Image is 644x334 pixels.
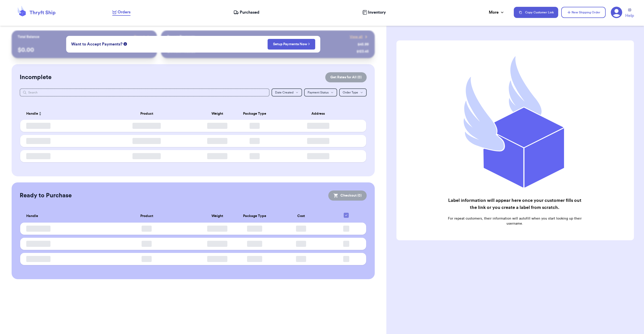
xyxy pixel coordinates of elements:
[273,210,329,223] th: Cost
[240,9,259,15] span: Purchased
[328,190,367,201] button: Checkout (0)
[236,210,273,223] th: Package Type
[112,9,130,16] a: Orders
[357,49,369,54] div: $ 123.45
[304,88,337,97] button: Payment Status
[273,108,366,120] th: Address
[71,41,122,47] span: Want to Accept Payments?
[358,42,369,47] div: $ 45.99
[20,88,270,97] input: Search
[134,34,145,39] span: Payout
[38,111,42,117] button: Sort ascending
[273,42,310,47] a: Setup Payments Now
[446,216,583,226] p: For repeat customers, their information will autofill when you start looking up their username.
[514,7,558,18] button: Copy Customer Link
[20,73,51,81] h2: Incomplete
[625,13,634,19] span: Help
[446,197,583,211] h2: Label information will appear here once your customer fills out the link or you create a label fr...
[167,34,195,39] p: Recent Payments
[95,108,199,120] th: Product
[236,108,273,120] th: Package Type
[368,9,386,15] span: Inventory
[343,91,358,94] span: Order Type
[272,88,302,97] button: Date Created
[489,9,505,15] div: More
[308,91,329,94] span: Payment Status
[18,34,39,39] p: Total Balance
[118,9,130,15] span: Orders
[275,91,293,94] span: Date Created
[339,88,367,97] button: Order Type
[134,34,151,39] a: Payout
[95,210,199,223] th: Product
[350,34,363,39] span: View all
[561,7,606,18] button: New Shipping Order
[199,108,236,120] th: Weight
[26,213,38,219] span: Handle
[20,192,72,200] h2: Ready to Purchase
[325,72,367,82] button: Get Rates for All (0)
[233,9,259,15] a: Purchased
[199,210,236,223] th: Weight
[26,111,38,116] span: Handle
[625,8,634,19] a: Help
[350,34,369,39] a: View all
[268,39,315,50] button: Setup Payments Now
[362,9,386,15] a: Inventory
[18,46,151,54] p: $ 0.00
